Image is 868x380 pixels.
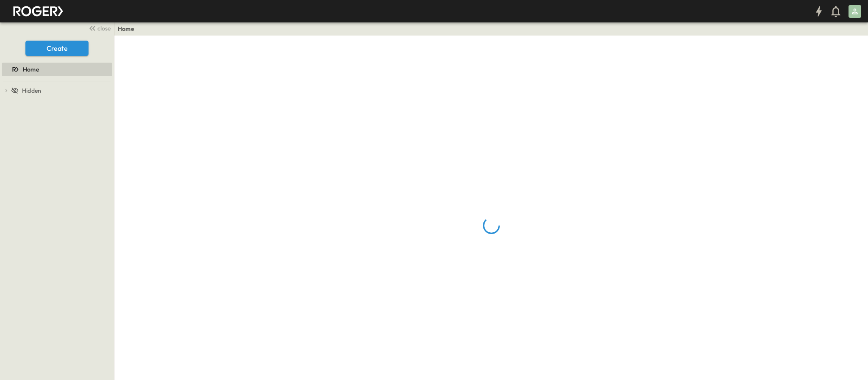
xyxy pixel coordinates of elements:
[118,25,134,33] a: Home
[118,25,139,33] nav: breadcrumbs
[22,86,41,95] span: Hidden
[2,63,111,75] a: Home
[97,24,111,33] span: close
[25,41,89,56] button: Create
[23,65,39,74] span: Home
[85,22,112,34] button: close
